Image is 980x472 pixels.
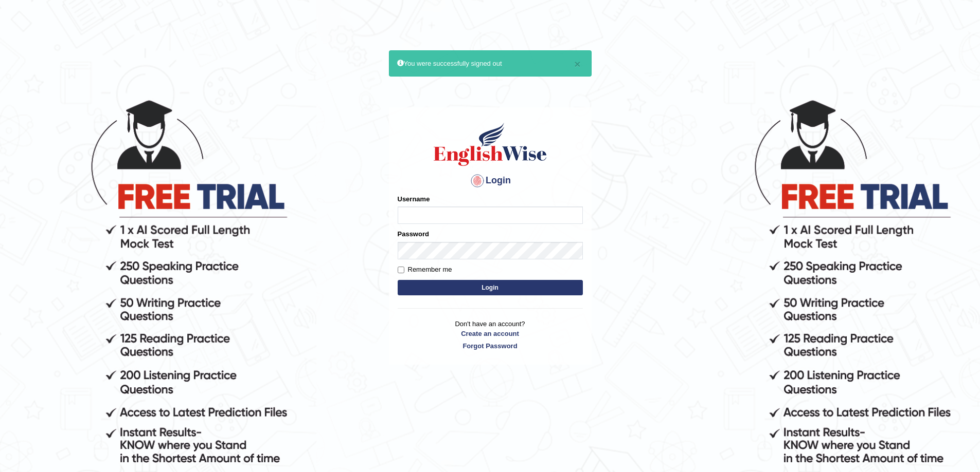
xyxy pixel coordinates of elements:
[398,267,404,273] input: Remember me
[398,341,583,351] a: Forgot Password
[432,121,549,167] img: Logo of English Wise sign in for intelligent practice with AI
[398,194,430,204] label: Username
[389,50,592,77] div: You were successfully signed out
[398,265,452,275] label: Remember me
[398,280,583,295] button: Login
[398,319,583,351] p: Don't have an account?
[398,173,583,189] h4: Login
[398,229,429,239] label: Password
[398,329,583,338] a: Create an account
[574,59,580,69] button: ×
